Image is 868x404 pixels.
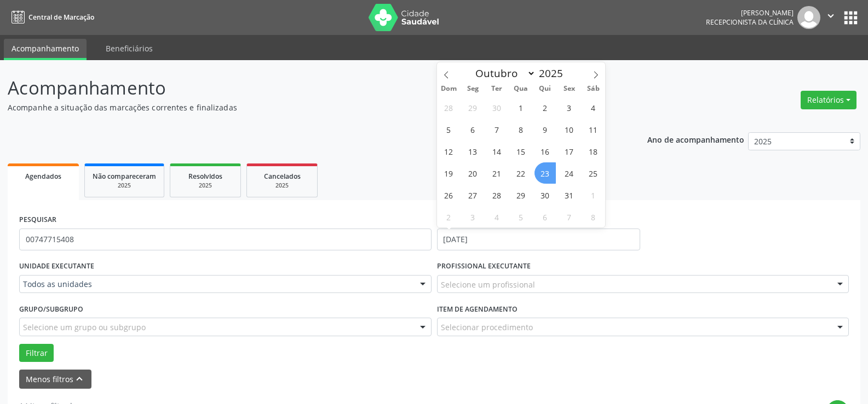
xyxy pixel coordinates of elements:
span: Outubro 30, 2025 [534,184,556,206]
label: Grupo/Subgrupo [19,301,83,318]
span: Outubro 16, 2025 [534,140,556,162]
span: Novembro 6, 2025 [534,206,556,227]
span: Selecione um profissional [441,279,535,290]
span: Outubro 23, 2025 [534,162,556,184]
button: Relatórios [801,91,856,109]
label: PESQUISAR [19,212,56,229]
span: Setembro 28, 2025 [438,97,459,118]
span: Outubro 22, 2025 [510,162,532,184]
input: Year [536,66,572,80]
div: 2025 [255,181,309,190]
span: Outubro 14, 2025 [486,140,508,162]
span: Outubro 29, 2025 [510,184,532,206]
span: Novembro 3, 2025 [462,206,484,227]
div: 2025 [178,181,233,190]
span: Setembro 30, 2025 [486,97,508,118]
select: Month [470,66,536,81]
span: Outubro 8, 2025 [510,119,532,140]
a: Central de Marcação [8,8,94,26]
span: Outubro 17, 2025 [559,140,580,162]
label: Item de agendamento [437,301,518,318]
span: Outubro 2, 2025 [534,97,556,118]
button:  [820,6,841,29]
span: Resolvidos [188,172,222,181]
span: Outubro 5, 2025 [438,119,459,140]
span: Setembro 29, 2025 [462,97,484,118]
span: Novembro 1, 2025 [583,184,604,206]
p: Ano de acompanhamento [647,132,744,146]
label: PROFISSIONAL EXECUTANTE [437,258,531,275]
span: Outubro 9, 2025 [534,119,556,140]
span: Outubro 27, 2025 [462,184,484,206]
a: Acompanhamento [4,39,87,60]
span: Novembro 7, 2025 [559,206,580,227]
span: Outubro 6, 2025 [462,119,484,140]
button: apps [841,8,860,27]
span: Outubro 26, 2025 [438,184,459,206]
span: Não compareceram [93,172,156,181]
span: Outubro 25, 2025 [583,162,604,184]
span: Selecionar procedimento [441,321,533,333]
p: Acompanhe a situação das marcações correntes e finalizadas [8,102,605,113]
input: Selecione um intervalo [437,229,640,250]
p: Acompanhamento [8,74,605,102]
div: 2025 [93,181,156,190]
span: Outubro 21, 2025 [486,162,508,184]
span: Selecione um grupo ou subgrupo [23,321,146,333]
span: Outubro 3, 2025 [559,97,580,118]
span: Sáb [581,85,605,92]
span: Recepcionista da clínica [706,17,794,27]
span: Agendados [25,172,61,181]
span: Outubro 31, 2025 [559,184,580,206]
span: Outubro 10, 2025 [559,119,580,140]
button: Menos filtroskeyboard_arrow_up [19,370,91,389]
div: [PERSON_NAME] [706,8,794,17]
span: Dom [437,85,461,92]
label: UNIDADE EXECUTANTE [19,258,94,275]
span: Outubro 12, 2025 [438,140,459,162]
span: Qui [533,85,557,92]
input: Nome, código do beneficiário ou CPF [19,229,432,250]
span: Novembro 4, 2025 [486,206,508,227]
span: Outubro 11, 2025 [583,119,604,140]
span: Outubro 24, 2025 [559,162,580,184]
span: Outubro 19, 2025 [438,162,459,184]
i: keyboard_arrow_up [73,373,85,385]
span: Outubro 1, 2025 [510,97,532,118]
span: Outubro 15, 2025 [510,140,532,162]
span: Outubro 20, 2025 [462,162,484,184]
span: Qua [509,85,533,92]
span: Ter [485,85,509,92]
span: Outubro 13, 2025 [462,140,484,162]
span: Novembro 5, 2025 [510,206,532,227]
button: Filtrar [19,344,54,362]
span: Outubro 4, 2025 [583,97,604,118]
span: Outubro 28, 2025 [486,184,508,206]
span: Outubro 7, 2025 [486,119,508,140]
i:  [825,10,837,22]
span: Todos as unidades [23,279,409,290]
span: Sex [557,85,581,92]
span: Outubro 18, 2025 [583,140,604,162]
img: img [797,6,820,29]
span: Central de Marcação [28,13,94,22]
span: Cancelados [264,172,301,181]
a: Beneficiários [98,39,160,58]
span: Seg [461,85,485,92]
span: Novembro 2, 2025 [438,206,459,227]
span: Novembro 8, 2025 [583,206,604,227]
